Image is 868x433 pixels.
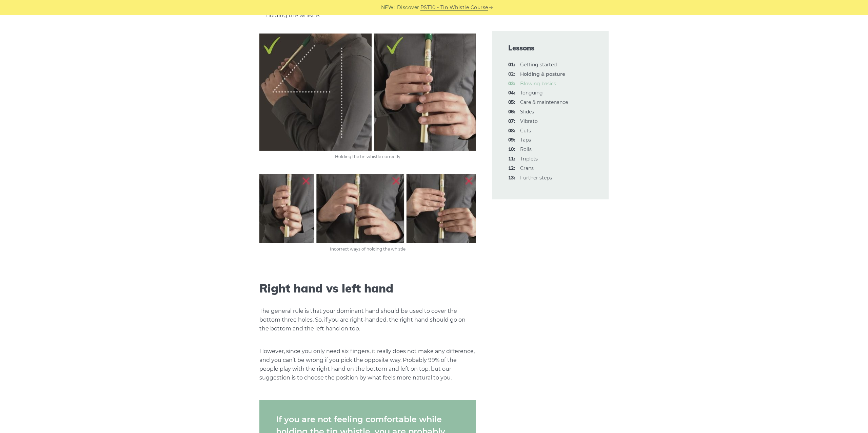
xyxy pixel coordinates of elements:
[520,118,538,124] a: 07:Vibrato
[520,156,538,162] a: 11:Triplets
[520,90,543,96] a: 04:Tonguing
[259,153,476,160] figcaption: Holding the tin whistle correctly
[420,4,488,12] a: PST10 - Tin Whistle Course
[508,155,515,163] span: 11:
[259,307,476,333] p: The general rule is that your dominant hand should be used to cover the bottom three holes. So, i...
[520,128,531,134] a: 08:Cuts
[259,347,476,382] p: However, since you only need six fingers, it really does not make any difference, and you can’t b...
[520,99,568,105] a: 05:Care & maintenance
[397,4,419,12] span: Discover
[259,34,476,151] img: Holding the tin whistle correctly
[381,4,395,12] span: NEW:
[508,43,592,53] span: Lessons
[520,137,531,143] a: 09:Taps
[259,174,476,243] img: Holding the tin whistle incorrectly
[508,146,515,154] span: 10:
[508,136,515,144] span: 09:
[508,61,515,69] span: 01:
[520,71,565,77] strong: Holding & posture
[508,89,515,97] span: 04:
[520,175,552,181] a: 13:Further steps
[508,174,515,182] span: 13:
[259,282,476,296] h2: Right hand vs left hand
[520,62,557,68] a: 01:Getting started
[508,99,515,107] span: 05:
[508,80,515,88] span: 03:
[520,109,534,115] a: 06:Slides
[508,117,515,126] span: 07:
[520,146,532,152] a: 10:Rolls
[508,127,515,135] span: 08:
[508,165,515,173] span: 12:
[508,70,515,79] span: 02:
[520,81,556,87] a: 03:Blowing basics
[259,246,476,253] figcaption: Incorrect ways of holding the whistle
[520,165,534,171] a: 12:Crans
[508,108,515,116] span: 06:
